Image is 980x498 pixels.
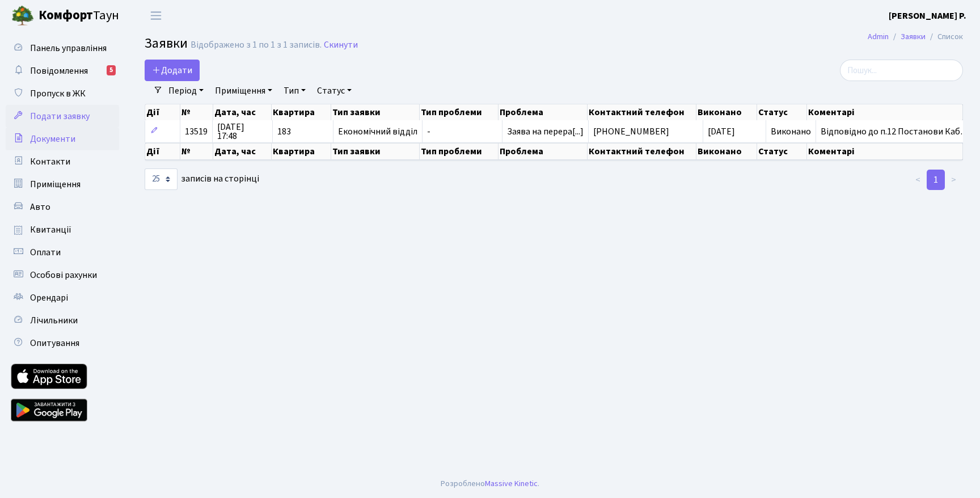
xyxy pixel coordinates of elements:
[145,104,180,120] th: Дії
[6,37,119,60] a: Панель управління
[427,127,497,136] span: -
[696,143,757,160] th: Виконано
[485,478,538,489] a: Massive Kinetic
[11,5,34,27] img: logo.png
[277,127,328,136] span: 183
[145,60,200,81] a: Додати
[926,31,963,43] li: Список
[840,60,963,81] input: Пошук...
[30,269,97,281] span: Особові рахунки
[6,332,119,354] a: Опитування
[6,173,119,196] a: Приміщення
[331,104,420,120] th: Тип заявки
[807,104,963,120] th: Коментарі
[312,81,356,100] a: Статус
[851,25,980,49] nav: breadcrumb
[30,110,90,123] span: Подати заявку
[6,286,119,309] a: Орендарі
[180,104,213,120] th: №
[30,65,88,77] span: Повідомлення
[901,31,926,43] a: Заявки
[6,150,119,173] a: Контакти
[6,218,119,241] a: Квитанції
[210,81,277,100] a: Приміщення
[499,143,587,160] th: Проблема
[152,64,192,77] span: Додати
[30,133,75,145] span: Документи
[6,196,119,218] a: Авто
[588,143,696,160] th: Контактний телефон
[30,314,78,327] span: Лічильники
[6,241,119,264] a: Оплати
[507,125,584,138] span: Заява на перера[...]
[217,123,268,141] span: [DATE] 17:48
[39,6,93,24] b: Комфорт
[30,246,61,259] span: Оплати
[757,143,807,160] th: Статус
[441,478,539,490] div: Розроблено .
[807,143,963,160] th: Коментарі
[6,128,119,150] a: Документи
[324,40,358,50] a: Скинути
[272,104,331,120] th: Квартира
[30,201,50,213] span: Авто
[145,168,178,190] select: записів на сторінці
[868,31,889,43] a: Admin
[927,170,945,190] a: 1
[145,168,259,190] label: записів на сторінці
[272,143,331,160] th: Квартира
[757,104,807,120] th: Статус
[889,10,966,22] b: [PERSON_NAME] Р.
[191,40,322,50] div: Відображено з 1 по 1 з 1 записів.
[279,81,310,100] a: Тип
[213,143,272,160] th: Дата, час
[30,337,79,349] span: Опитування
[420,104,499,120] th: Тип проблеми
[331,143,420,160] th: Тип заявки
[39,6,119,26] span: Таун
[180,143,213,160] th: №
[145,143,180,160] th: Дії
[821,127,969,136] span: Відповідно до п.12 Постанови Каб…
[30,155,70,168] span: Контакти
[499,104,587,120] th: Проблема
[30,292,68,304] span: Орендарі
[30,223,71,236] span: Квитанції
[588,104,696,120] th: Контактний телефон
[213,104,272,120] th: Дата, час
[420,143,499,160] th: Тип проблеми
[6,105,119,128] a: Подати заявку
[30,42,107,54] span: Панель управління
[142,6,170,25] button: Переключити навігацію
[593,127,698,136] span: [PHONE_NUMBER]
[708,125,735,138] span: [DATE]
[107,65,116,75] div: 5
[338,127,417,136] span: Економічний відділ
[6,309,119,332] a: Лічильники
[6,82,119,105] a: Пропуск в ЖК
[6,60,119,82] a: Повідомлення5
[696,104,757,120] th: Виконано
[30,178,81,191] span: Приміщення
[145,33,188,53] span: Заявки
[185,125,208,138] span: 13519
[6,264,119,286] a: Особові рахунки
[30,87,86,100] span: Пропуск в ЖК
[771,125,811,138] span: Виконано
[889,9,966,23] a: [PERSON_NAME] Р.
[164,81,208,100] a: Період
